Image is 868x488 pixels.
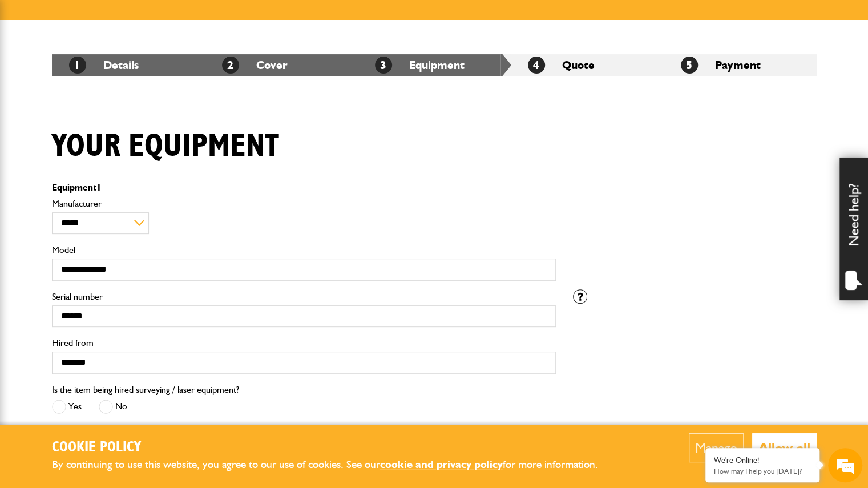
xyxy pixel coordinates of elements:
label: Manufacturer [52,199,556,208]
input: Enter your phone number [15,173,208,198]
label: Yes [52,400,82,414]
label: Hired from [52,338,556,348]
a: cookie and privacy policy [380,458,503,471]
h1: Your equipment [52,127,279,166]
input: Enter your last name [15,106,208,131]
input: Enter your email address [15,139,208,164]
div: Chat with us now [59,64,192,79]
li: Equipment [358,54,511,76]
label: No [99,400,127,414]
label: Serial number [52,292,556,301]
span: 3 [375,57,392,74]
span: 1 [69,57,86,74]
p: Equipment [52,183,556,192]
em: Start Chat [155,352,207,367]
img: d_20077148190_company_1631870298795_20077148190 [19,63,48,79]
p: How may I help you today? [714,467,811,475]
span: 5 [681,57,698,74]
button: Manage [689,433,744,462]
span: 2 [222,57,239,74]
textarea: Type your message and hit 'Enter' [15,207,208,342]
div: Minimize live chat window [187,6,215,33]
div: We're Online! [714,455,811,465]
div: Need help? [839,158,868,300]
a: 2Cover [222,58,288,72]
label: Model [52,245,556,255]
label: Is the item being hired surveying / laser equipment? [52,385,239,394]
li: Payment [664,54,817,76]
button: Allow all [752,433,817,462]
span: 1 [96,182,102,193]
h2: Cookie Policy [52,439,617,457]
p: By continuing to use this website, you agree to our use of cookies. See our for more information. [52,456,617,474]
a: 1Details [69,58,139,72]
span: 4 [528,57,545,74]
li: Quote [511,54,664,76]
